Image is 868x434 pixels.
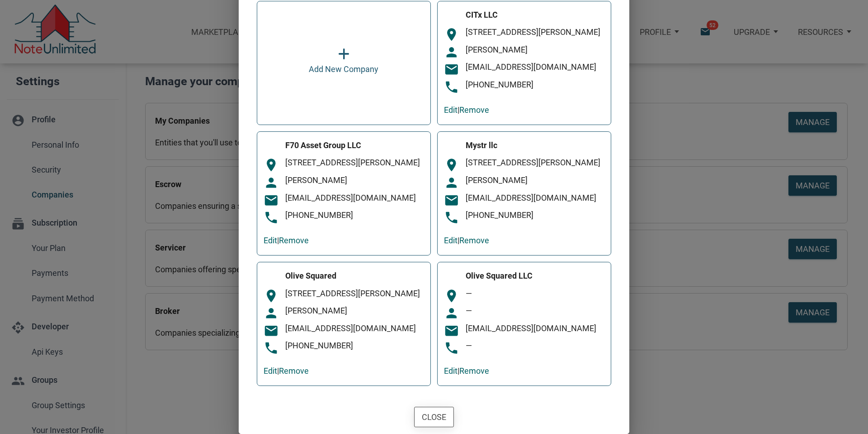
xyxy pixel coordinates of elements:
i: email [444,193,459,208]
i: email [264,193,279,208]
span: | [277,236,309,245]
div: [EMAIL_ADDRESS][DOMAIN_NAME] [466,193,604,203]
a: Remove [279,366,309,376]
div: [STREET_ADDRESS][PERSON_NAME] [466,27,604,38]
a: Remove [279,236,309,245]
i: email [264,323,279,339]
div: [PHONE_NUMBER] [466,80,604,90]
div: — [466,289,604,299]
i: room [444,158,459,173]
div: — [466,341,604,351]
span: | [458,366,489,376]
span: | [458,236,489,245]
a: Edit [264,366,277,376]
i: phone [444,80,459,95]
a: Edit [444,366,458,376]
i: email [444,62,459,77]
i: phone [444,341,459,356]
i: phone [264,210,279,226]
a: Remove [459,366,489,376]
div: Olive Squared [285,271,424,281]
div: [EMAIL_ADDRESS][DOMAIN_NAME] [466,323,604,334]
i: person [444,306,459,321]
div: [STREET_ADDRESS][PERSON_NAME] [285,158,424,168]
a: Edit [264,236,277,245]
div: Olive Squared LLC [466,271,604,281]
i: email [444,323,459,339]
a: Edit [444,105,458,115]
div: [PERSON_NAME] [285,306,424,316]
div: [EMAIL_ADDRESS][DOMAIN_NAME] [285,323,424,334]
div: [PHONE_NUMBER] [285,341,424,351]
i: person [264,175,279,191]
div: Mystr llc [466,140,604,151]
div: [PERSON_NAME] [285,175,424,186]
i: phone [264,341,279,356]
i: person [444,175,459,191]
a: Remove [459,105,489,115]
span: | [277,366,309,376]
div: [PHONE_NUMBER] [285,210,424,221]
div: [PERSON_NAME] [466,175,604,186]
div: Close [422,411,446,423]
div: [EMAIL_ADDRESS][DOMAIN_NAME] [466,62,604,72]
i: room [264,289,279,304]
div: [STREET_ADDRESS][PERSON_NAME] [285,289,424,299]
div: CITx LLC [466,10,604,20]
div: [PHONE_NUMBER] [466,210,604,221]
i: person [264,306,279,321]
i: person [444,45,459,60]
i: phone [444,210,459,226]
div: [PERSON_NAME] [466,45,604,55]
div: F70 Asset Group LLC [285,140,424,151]
i: room [444,289,459,304]
div: [STREET_ADDRESS][PERSON_NAME] [466,158,604,168]
div: — [466,306,604,316]
a: Edit [444,236,458,245]
i: room [444,27,459,43]
div: Add New Company [309,61,378,77]
div: [EMAIL_ADDRESS][DOMAIN_NAME] [285,193,424,203]
span: | [458,105,489,115]
a: Remove [459,236,489,245]
i: room [264,158,279,173]
button: Close [414,407,454,427]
